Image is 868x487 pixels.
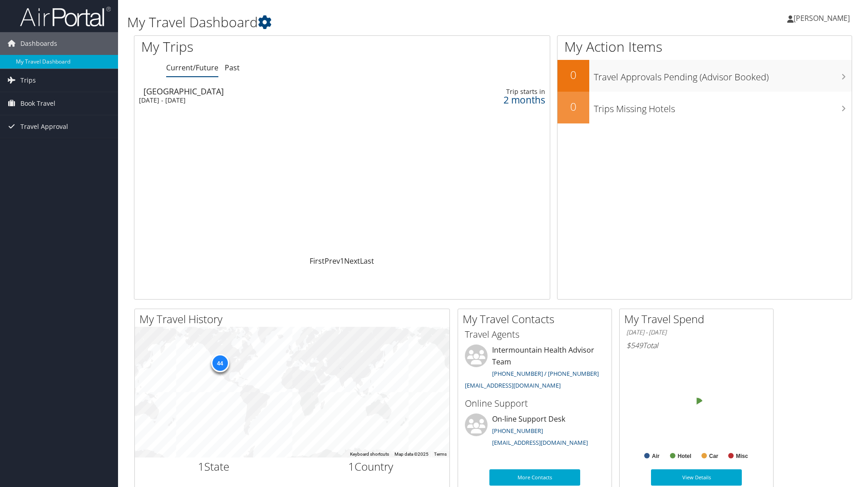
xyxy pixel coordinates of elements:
a: [PHONE_NUMBER] [492,427,543,435]
button: Keyboard shortcuts [350,451,389,457]
h2: 0 [557,67,589,83]
img: airportal-logo.png [20,6,111,27]
span: Trips [20,69,36,92]
h2: My Travel History [139,311,449,327]
h3: Trips Missing Hotels [594,98,852,115]
text: Misc [736,453,748,459]
h2: 0 [557,99,589,114]
h3: Online Support [465,397,605,410]
span: Travel Approval [20,115,68,138]
a: [EMAIL_ADDRESS][DOMAIN_NAME] [492,438,588,447]
a: Next [344,256,360,266]
a: 0Travel Approvals Pending (Advisor Booked) [557,60,852,92]
a: Current/Future [166,63,218,73]
img: Google [137,446,167,457]
span: $549 [626,340,643,350]
h1: My Action Items [557,37,852,56]
h2: My Travel Contacts [463,311,612,327]
a: More Contacts [489,469,580,486]
h2: State [142,459,286,474]
a: Prev [325,256,340,266]
h2: Country [299,459,443,474]
h6: [DATE] - [DATE] [626,328,766,337]
a: Past [225,63,240,73]
a: [PERSON_NAME] [787,5,859,32]
h1: My Travel Dashboard [127,13,615,32]
h1: My Trips [141,37,370,56]
a: Last [360,256,374,266]
a: 0Trips Missing Hotels [557,92,852,123]
text: Air [652,453,660,459]
text: Hotel [678,453,691,459]
a: [PHONE_NUMBER] / [PHONE_NUMBER] [492,369,599,378]
span: Book Travel [20,92,55,115]
h3: Travel Approvals Pending (Advisor Booked) [594,66,852,84]
a: [EMAIL_ADDRESS][DOMAIN_NAME] [465,381,561,389]
li: On-line Support Desk [460,413,609,451]
h2: My Travel Spend [624,311,773,327]
div: 44 [211,354,229,372]
div: Trip starts in [449,88,545,96]
a: First [310,256,325,266]
span: [PERSON_NAME] [794,13,850,23]
h3: Travel Agents [465,328,605,341]
li: Intermountain Health Advisor Team [460,344,609,393]
div: 2 months [449,96,545,104]
a: 1 [340,256,344,266]
a: View Details [651,469,742,486]
span: 1 [198,459,204,474]
div: [DATE] - [DATE] [139,96,399,104]
div: [GEOGRAPHIC_DATA] [143,87,403,95]
h6: Total [626,340,766,350]
text: Car [709,453,718,459]
a: Terms (opens in new tab) [434,452,447,457]
a: Open this area in Google Maps (opens a new window) [137,446,167,457]
span: Dashboards [20,32,57,55]
span: Map data ©2025 [395,452,429,457]
span: 1 [348,459,355,474]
